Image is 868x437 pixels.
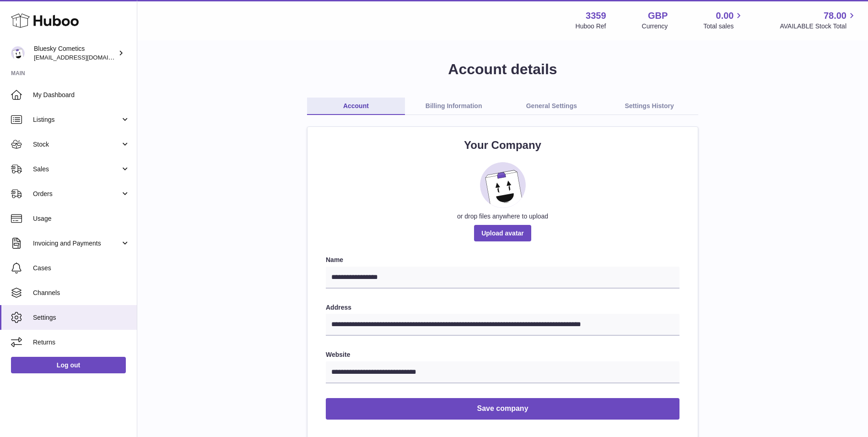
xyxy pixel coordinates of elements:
[326,138,679,153] h2: Your Company
[326,350,679,359] label: Website
[474,225,531,241] span: Upload avatar
[326,256,679,264] label: Name
[326,398,679,420] button: Save company
[34,44,116,62] div: Bluesky Cometics
[307,98,405,115] a: Account
[780,22,857,31] span: AVAILABLE Stock Total
[716,10,734,22] span: 0.00
[326,303,679,312] label: Address
[11,46,25,60] img: internalAdmin-3359@internal.huboo.com
[33,140,120,149] span: Stock
[503,98,601,115] a: General Settings
[703,10,744,31] a: 0.00 Total sales
[33,91,130,99] span: My Dashboard
[648,10,668,22] strong: GBP
[152,60,853,79] h1: Account details
[480,162,526,208] img: placeholder_image.svg
[824,10,846,22] span: 78.00
[33,313,130,322] span: Settings
[326,212,679,221] div: or drop files anywhere to upload
[33,264,130,273] span: Cases
[33,190,120,198] span: Orders
[703,22,744,31] span: Total sales
[33,239,120,248] span: Invoicing and Payments
[11,357,126,373] a: Log out
[586,10,606,22] strong: 3359
[780,10,857,31] a: 78.00 AVAILABLE Stock Total
[642,22,668,31] div: Currency
[576,22,606,31] div: Huboo Ref
[33,214,130,223] span: Usage
[34,54,135,61] span: [EMAIL_ADDRESS][DOMAIN_NAME]
[33,115,120,124] span: Listings
[405,98,503,115] a: Billing Information
[33,165,120,174] span: Sales
[600,98,698,115] a: Settings History
[33,338,130,347] span: Returns
[33,289,130,297] span: Channels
